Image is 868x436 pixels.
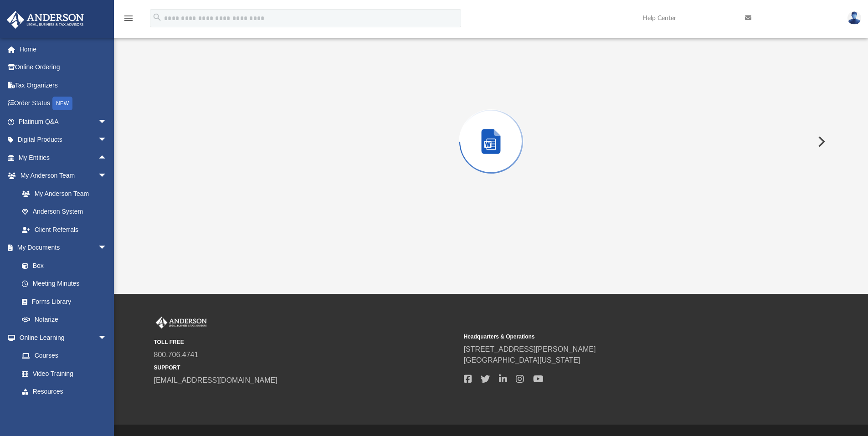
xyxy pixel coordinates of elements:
span: arrow_drop_down [98,131,116,149]
span: arrow_drop_down [98,328,116,347]
span: arrow_drop_down [98,400,116,419]
img: Anderson Advisors Platinum Portal [154,317,209,328]
small: TOLL FREE [154,338,457,346]
button: Next File [811,129,831,154]
a: Notarize [13,311,116,329]
a: Online Ordering [6,58,121,77]
a: Video Training [13,364,112,383]
a: My Anderson Teamarrow_drop_down [6,167,116,185]
i: search [152,12,162,22]
a: Billingarrow_drop_down [6,400,121,419]
span: arrow_drop_down [98,239,116,257]
img: Anderson Advisors Platinum Portal [4,11,87,29]
a: Platinum Q&Aarrow_drop_down [6,113,121,131]
a: Box [13,256,112,275]
a: [EMAIL_ADDRESS][DOMAIN_NAME] [154,376,277,384]
span: arrow_drop_down [98,167,116,185]
a: Client Referrals [13,221,116,239]
a: Anderson System [13,203,116,221]
span: arrow_drop_up [98,149,116,167]
span: arrow_drop_down [98,113,116,131]
a: [GEOGRAPHIC_DATA][US_STATE] [464,356,580,364]
a: Resources [13,383,116,401]
img: User Pic [847,11,861,25]
div: NEW [52,97,72,110]
a: My Anderson Team [13,185,112,203]
a: Forms Library [13,292,112,311]
a: My Entitiesarrow_drop_up [6,149,121,167]
small: Headquarters & Operations [464,333,767,341]
a: Meeting Minutes [13,275,116,293]
a: [STREET_ADDRESS][PERSON_NAME] [464,345,596,353]
a: Online Learningarrow_drop_down [6,328,116,347]
a: Home [6,40,121,58]
a: menu [123,17,134,24]
a: Order StatusNEW [6,94,121,113]
a: 800.706.4741 [154,351,199,359]
small: SUPPORT [154,364,457,372]
a: Digital Productsarrow_drop_down [6,131,121,149]
a: Courses [13,347,116,365]
a: Tax Organizers [6,76,121,94]
a: My Documentsarrow_drop_down [6,239,116,257]
i: menu [123,13,134,24]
